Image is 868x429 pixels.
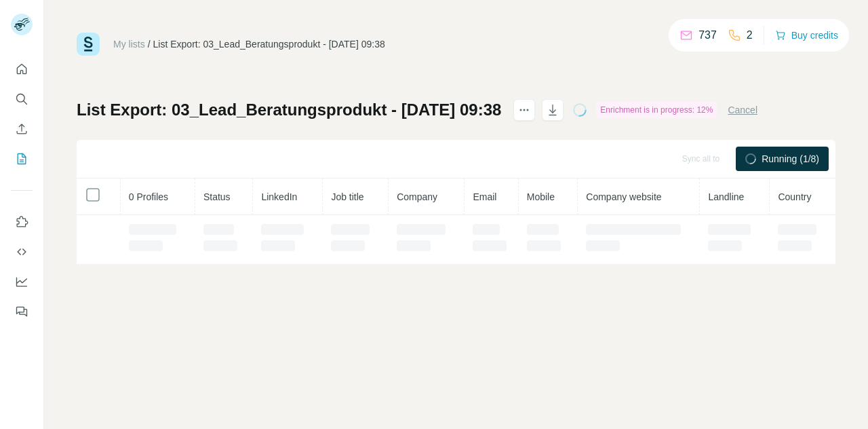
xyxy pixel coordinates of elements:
img: Surfe Logo [77,33,100,56]
span: Mobile [527,191,555,202]
button: Cancel [728,103,757,117]
button: My lists [11,147,33,171]
span: Company [397,191,437,202]
span: Job title [331,191,363,202]
span: 0 Profiles [129,191,168,202]
span: Running (1/8) [762,152,819,166]
button: Dashboard [11,269,33,294]
div: List Export: 03_Lead_Beratungsprodukt - [DATE] 09:38 [153,37,385,51]
h1: List Export: 03_Lead_Beratungsprodukt - [DATE] 09:38 [77,99,501,121]
span: Landline [708,191,744,202]
span: Company website [586,191,661,202]
div: Enrichment is in progress: 12% [596,102,717,118]
button: Enrich CSV [11,117,33,141]
button: Feedback [11,299,33,324]
span: Country [778,191,811,202]
p: 2 [747,27,753,43]
button: Use Surfe on LinkedIn [11,210,33,234]
button: Quick start [11,57,33,81]
p: 737 [698,27,717,43]
button: Buy credits [775,26,838,45]
li: / [148,37,151,51]
a: My lists [113,39,145,50]
button: Search [11,87,33,111]
span: LinkedIn [261,191,297,202]
button: Use Surfe API [11,240,33,264]
span: Email [473,191,496,202]
button: actions [513,99,535,121]
span: Status [203,191,231,202]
